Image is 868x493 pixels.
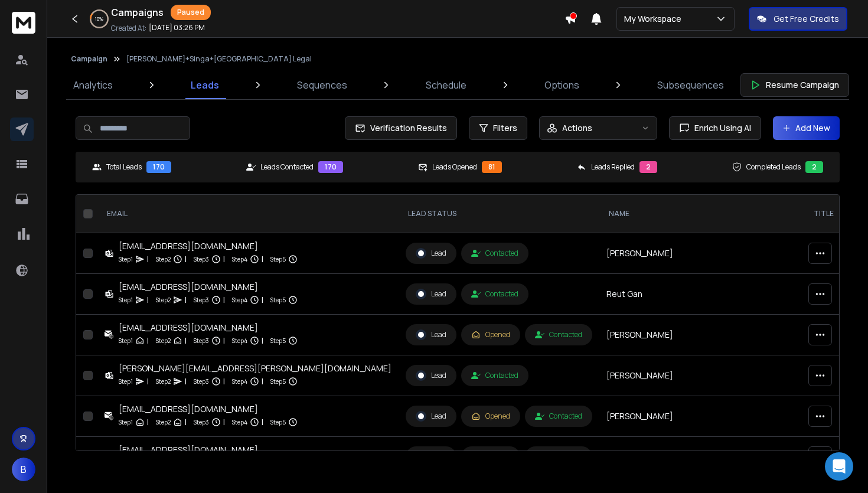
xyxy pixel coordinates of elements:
p: | [147,335,149,347]
p: | [262,294,263,306]
div: Lead [416,370,446,381]
div: [EMAIL_ADDRESS][DOMAIN_NAME] [119,322,298,334]
p: Step 1 [119,253,133,265]
div: Opened [471,330,510,339]
p: | [185,376,187,387]
p: Step 2 [156,335,171,347]
div: [EMAIL_ADDRESS][DOMAIN_NAME] [119,403,298,415]
p: [DATE] 03:26 PM [149,23,205,32]
p: Step 3 [194,416,209,428]
td: [PERSON_NAME] [599,315,804,355]
p: Analytics [73,78,113,92]
p: Created At: [111,24,146,33]
p: | [223,416,225,428]
p: Step 4 [232,294,247,306]
td: [PERSON_NAME] [599,396,804,437]
p: Step 1 [119,416,133,428]
p: Step 2 [156,416,171,428]
span: Filters [493,122,517,134]
p: | [185,335,187,347]
p: | [147,416,149,428]
p: Step 2 [156,294,171,306]
div: Opened [471,412,510,421]
div: Contacted [471,371,518,380]
button: Enrich Using AI [669,116,761,140]
p: My Workspace [624,13,686,25]
div: [EMAIL_ADDRESS][DOMAIN_NAME] [119,444,298,456]
p: Step 5 [270,253,286,265]
button: Filters [469,116,527,140]
p: | [262,376,263,387]
p: Step 4 [232,376,247,387]
p: [PERSON_NAME]+Singa+[GEOGRAPHIC_DATA] Legal [126,54,312,64]
div: Lead [416,289,446,299]
p: | [185,253,187,265]
p: | [262,253,263,265]
a: Leads [184,71,226,99]
p: | [262,416,263,428]
td: [PERSON_NAME] [599,437,804,478]
button: B [12,458,35,481]
div: Contacted [535,330,582,339]
p: Step 2 [156,376,171,387]
a: Schedule [419,71,474,99]
div: Lead [416,329,446,340]
a: Sequences [290,71,354,99]
div: 170 [146,161,171,173]
span: Verification Results [366,122,447,134]
span: Enrich Using AI [690,122,751,134]
th: EMAIL [97,195,399,233]
p: Actions [562,122,592,134]
button: Add New [773,116,840,140]
p: Leads [191,78,219,92]
div: Contacted [471,289,518,299]
p: | [147,376,149,387]
button: Resume Campaign [740,73,849,97]
div: [EMAIL_ADDRESS][DOMAIN_NAME] [119,240,298,252]
div: Paused [171,5,211,20]
p: Leads Opened [432,162,477,172]
p: Leads Replied [591,162,635,172]
p: | [223,376,225,387]
p: Schedule [426,78,466,92]
a: Options [537,71,586,99]
p: Step 4 [232,335,247,347]
div: Contacted [535,412,582,421]
p: | [223,335,225,347]
p: | [147,253,149,265]
p: Step 3 [194,253,209,265]
p: Step 3 [194,294,209,306]
div: Contacted [471,249,518,258]
div: 170 [318,161,343,173]
p: Step 2 [156,253,171,265]
p: Step 1 [119,335,133,347]
p: | [223,253,225,265]
p: | [185,294,187,306]
td: Reut Gan [599,274,804,315]
p: Step 1 [119,294,133,306]
div: 2 [639,161,657,173]
td: [PERSON_NAME] [599,233,804,274]
a: Subsequences [650,71,731,99]
div: [PERSON_NAME][EMAIL_ADDRESS][PERSON_NAME][DOMAIN_NAME] [119,363,391,374]
td: [PERSON_NAME] [599,355,804,396]
p: | [185,416,187,428]
p: Get Free Credits [774,13,839,25]
p: | [223,294,225,306]
div: Open Intercom Messenger [825,452,853,481]
button: Verification Results [345,116,457,140]
div: [EMAIL_ADDRESS][DOMAIN_NAME] [119,281,298,293]
p: Step 3 [194,376,209,387]
p: Step 3 [194,335,209,347]
div: 2 [805,161,823,173]
p: Completed Leads [746,162,801,172]
button: Campaign [71,54,107,64]
div: Lead [416,248,446,259]
div: 81 [482,161,502,173]
p: Subsequences [657,78,724,92]
button: Get Free Credits [749,7,847,31]
th: NAME [599,195,804,233]
h1: Campaigns [111,5,164,19]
